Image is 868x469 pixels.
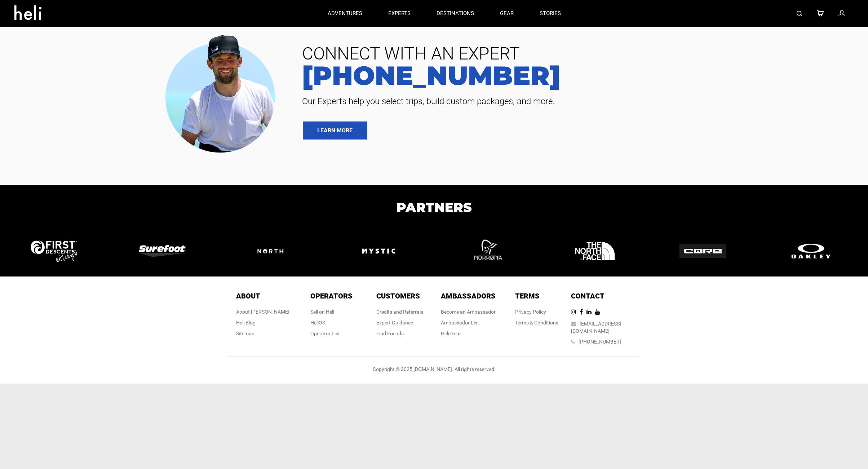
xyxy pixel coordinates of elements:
[441,319,496,326] div: Ambassador List
[303,121,367,140] a: LEARN MORE
[515,292,540,300] span: Terms
[515,320,558,326] a: Terms & Conditions
[464,229,509,274] img: logo
[310,308,353,315] div: Sell on Heli
[788,242,834,260] img: logo
[376,330,423,337] div: Find Friends
[310,330,353,337] div: Operator List
[797,11,802,17] img: search-bar-icon.svg
[310,320,325,326] a: HeliOS
[376,320,413,326] a: Expert Guidance
[441,292,496,300] span: Ambassadors
[571,292,604,300] span: Contact
[297,45,857,62] span: CONNECT WITH AN EXPERT
[297,62,857,88] a: [PHONE_NUMBER]
[376,292,420,300] span: Customers
[328,10,362,17] p: adventures
[297,96,857,107] span: Our Experts help you select trips, build custom packages, and more.
[579,339,621,345] a: [PHONE_NUMBER]
[310,292,353,300] span: Operators
[572,229,617,274] img: logo
[236,292,260,300] span: About
[236,320,256,326] a: Heli Blog
[441,309,496,315] a: Become an Ambassador
[236,308,289,315] div: About [PERSON_NAME]
[160,29,286,156] img: contact our team
[31,240,77,262] img: logo
[376,309,423,315] a: Credits and Referrals
[679,244,726,258] img: logo
[571,321,621,334] a: [EMAIL_ADDRESS][DOMAIN_NAME]
[229,366,639,373] div: Copyright © 2025 [DOMAIN_NAME]. All rights reserved.
[515,309,546,315] a: Privacy Policy
[441,331,461,336] a: Heli Gear
[437,10,474,17] p: destinations
[356,229,401,274] img: logo
[247,239,294,264] img: logo
[236,330,289,337] div: Sitemap
[388,10,411,17] p: experts
[139,245,186,257] img: logo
